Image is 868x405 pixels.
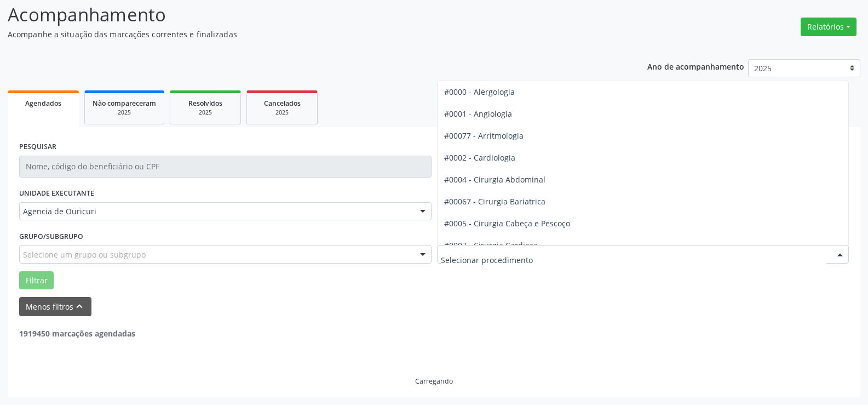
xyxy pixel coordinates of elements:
label: PESQUISAR [19,139,56,156]
span: #0002 - Cardiologia [444,152,515,163]
span: #0005 - Cirurgia Cabeça e Pescoço [444,218,570,229]
button: Menos filtroskeyboard_arrow_up [19,297,91,316]
input: Nome, código do beneficiário ou CPF [19,156,432,178]
span: #0004 - Cirurgia Abdominal [444,174,545,185]
div: 2025 [255,109,309,117]
span: #00067 - Cirurgia Bariatrica [444,196,545,207]
span: Agencia de Ouricuri [23,206,409,217]
span: Não compareceram [93,99,156,108]
span: Cancelados [264,99,301,108]
span: #0007 - Cirurgia Cardiaca [444,240,538,250]
p: Ano de acompanhamento [647,59,744,73]
span: #0001 - Angiologia [444,109,512,119]
label: UNIDADE EXECUTANTE [19,185,94,202]
label: Grupo/Subgrupo [19,228,83,245]
div: Carregando [415,377,453,386]
span: #00077 - Arritmologia [444,130,524,141]
span: Agendados [25,99,61,108]
button: Relatórios [801,18,856,36]
strong: 1919450 marcações agendadas [19,328,135,339]
i: keyboard_arrow_up [73,300,85,312]
span: #0000 - Alergologia [444,87,515,97]
input: Selecionar procedimento [441,249,827,271]
span: Selecione um grupo ou subgrupo [23,249,146,260]
p: Acompanhamento [8,1,605,28]
p: Acompanhe a situação das marcações correntes e finalizadas [8,28,605,40]
div: 2025 [93,109,156,117]
button: Filtrar [19,271,54,290]
span: Resolvidos [188,99,222,108]
div: 2025 [178,109,233,117]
